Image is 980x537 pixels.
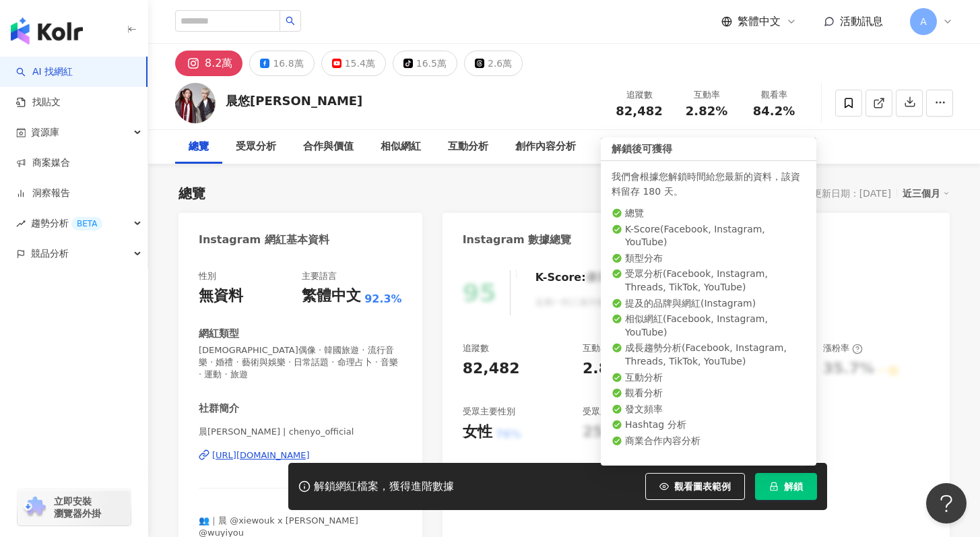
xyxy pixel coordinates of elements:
[303,139,354,155] div: 合作與價值
[686,104,727,118] span: 2.82%
[583,358,634,379] div: 2.82%
[16,187,70,200] a: 洞察報告
[212,449,310,462] div: [URL][DOMAIN_NAME]
[345,54,375,73] div: 15.4萬
[612,387,806,400] li: 觀看分析
[515,139,576,155] div: 創作內容分析
[31,208,102,239] span: 趨勢分析
[199,232,329,247] div: Instagram 網紅基本資料
[22,497,48,518] img: chrome extension
[612,313,806,339] li: 相似網紅 ( Facebook, Instagram, YouTube )
[920,14,927,29] span: A
[463,422,492,443] div: 女性
[840,15,883,28] span: 活動訊息
[175,83,216,123] img: KOL Avatar
[364,292,402,307] span: 92.3%
[681,88,732,102] div: 互動率
[488,54,512,73] div: 2.6萬
[16,96,61,109] a: 找貼文
[226,92,362,109] div: 晨悠[PERSON_NAME]
[612,418,806,432] li: Hashtag 分析
[54,495,101,519] span: 立即安裝 瀏覽器外掛
[175,51,242,76] button: 8.2萬
[249,51,314,76] button: 16.8萬
[616,104,662,118] span: 82,482
[612,296,806,310] li: 提及的品牌與網紅 ( Instagram )
[583,406,635,418] div: 受眾主要年齡
[16,156,70,170] a: 商案媒合
[612,207,806,220] li: 總覽
[321,51,386,76] button: 15.4萬
[199,327,239,341] div: 網紅類型
[199,344,402,381] span: [DEMOGRAPHIC_DATA]偶像 · 韓國旅遊 · 流行音樂 · 婚禮 · 藝術與娛樂 · 日常話題 · 命理占卜 · 音樂 · 運動 · 旅遊
[302,270,337,282] div: 主要語言
[393,51,457,76] button: 16.5萬
[753,104,795,118] span: 84.2%
[199,449,402,462] a: [URL][DOMAIN_NAME]
[674,481,731,492] span: 觀看圖表範例
[16,65,73,79] a: searchAI 找網紅
[614,88,665,102] div: 追蹤數
[464,51,523,76] button: 2.6萬
[784,481,803,492] span: 解鎖
[612,251,806,265] li: 類型分布
[189,139,209,155] div: 總覽
[18,489,131,526] a: chrome extension立即安裝 瀏覽器外掛
[583,342,622,354] div: 互動率
[199,402,239,416] div: 社群簡介
[302,286,361,307] div: 繁體中文
[31,239,69,269] span: 競品分析
[612,222,806,249] li: K-Score ( Facebook, Instagram, YouTube )
[416,54,447,73] div: 16.5萬
[612,267,806,294] li: 受眾分析 ( Facebook, Instagram, Threads, TikTok, YouTube )
[601,137,816,161] div: 解鎖後可獲得
[314,480,454,494] div: 解鎖網紅檔案，獲得進階數據
[31,117,59,148] span: 資源庫
[612,371,806,384] li: 互動分析
[823,342,863,354] div: 漲粉率
[11,18,83,44] img: logo
[535,270,621,285] div: K-Score :
[738,14,781,29] span: 繁體中文
[16,219,26,228] span: rise
[286,16,295,26] span: search
[748,88,799,102] div: 觀看率
[612,402,806,416] li: 發文頻率
[769,482,779,491] span: lock
[612,169,806,199] div: 我們會根據您解鎖時間給您最新的資料，該資料留存 180 天。
[71,217,102,230] div: BETA
[199,270,216,282] div: 性別
[463,342,489,354] div: 追蹤數
[205,54,232,73] div: 8.2萬
[463,358,520,379] div: 82,482
[793,188,891,199] div: 最後更新日期：[DATE]
[612,434,806,447] li: 商業合作內容分析
[755,473,817,500] button: 解鎖
[612,342,806,368] li: 成長趨勢分析 ( Facebook, Instagram, Threads, TikTok, YouTube )
[199,426,402,438] span: ️️晨[PERSON_NAME] | chenyo_official
[463,406,515,418] div: 受眾主要性別
[463,232,572,247] div: Instagram 數據總覽
[199,286,243,307] div: 無資料
[448,139,488,155] div: 互動分析
[903,185,950,202] div: 近三個月
[273,54,303,73] div: 16.8萬
[645,473,745,500] button: 觀看圖表範例
[381,139,421,155] div: 相似網紅
[178,184,205,203] div: 總覽
[236,139,276,155] div: 受眾分析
